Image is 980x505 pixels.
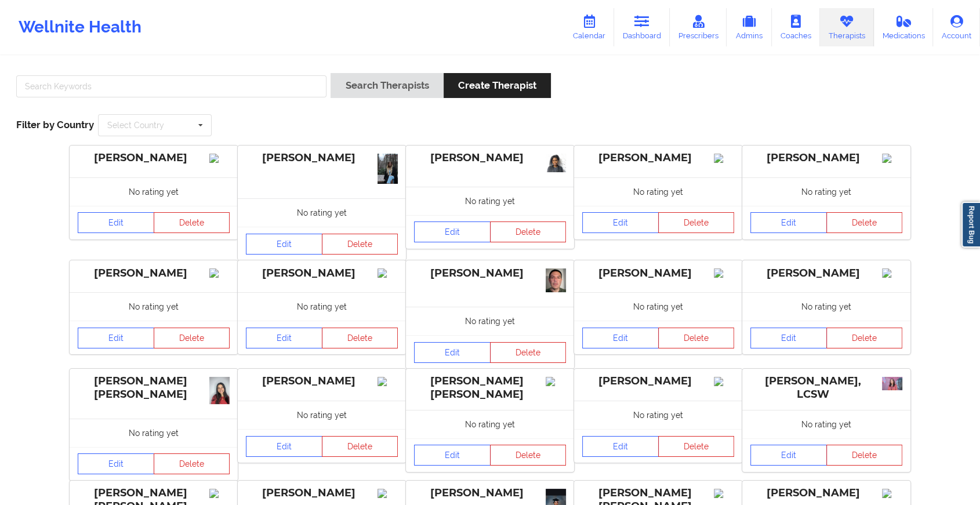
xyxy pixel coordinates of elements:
[582,436,659,457] a: Edit
[882,377,902,390] img: a37cdbee-4420-4eac-8bbe-3ac1ab7320a4_CarlyDunn2.JPG
[107,121,164,129] div: Select Country
[961,202,980,248] a: Report Bug
[582,267,734,280] div: [PERSON_NAME]
[750,328,827,348] a: Edit
[742,292,910,321] div: No rating yet
[546,377,566,386] img: Image%2Fplaceholer-image.png
[209,268,230,278] img: Image%2Fplaceholer-image.png
[750,267,902,280] div: [PERSON_NAME]
[882,154,902,163] img: Image%2Fplaceholer-image.png
[670,8,727,46] a: Prescribers
[874,8,934,46] a: Medications
[546,268,566,292] img: 9093e229-61fa-479b-8ce5-937f736cabe0_2010-04-30_15.35.16.jpeg
[78,151,230,165] div: [PERSON_NAME]
[574,401,742,429] div: No rating yet
[882,268,902,278] img: Image%2Fplaceholer-image.png
[444,73,551,98] button: Create Therapist
[750,445,827,466] a: Edit
[70,292,238,321] div: No rating yet
[546,154,566,172] img: 999d0e34-0391-4fb9-9c2f-1a2463b577ff_pho6.PNG
[714,268,734,278] img: Image%2Fplaceholer-image.png
[772,8,820,46] a: Coaches
[406,187,574,215] div: No rating yet
[714,154,734,163] img: Image%2Fplaceholer-image.png
[406,307,574,335] div: No rating yet
[322,234,398,255] button: Delete
[490,445,567,466] button: Delete
[750,151,902,165] div: [PERSON_NAME]
[209,489,230,498] img: Image%2Fplaceholer-image.png
[414,267,566,280] div: [PERSON_NAME]
[331,73,443,98] button: Search Therapists
[378,154,398,184] img: 0835415d-06e6-44a3-b5c1-d628e83c7203_IMG_3054.jpeg
[414,375,566,401] div: [PERSON_NAME] [PERSON_NAME]
[727,8,772,46] a: Admins
[16,75,326,97] input: Search Keywords
[490,342,567,363] button: Delete
[582,151,734,165] div: [PERSON_NAME]
[238,292,406,321] div: No rating yet
[16,119,94,130] span: Filter by Country
[582,375,734,388] div: [PERSON_NAME]
[246,486,398,500] div: [PERSON_NAME]
[70,177,238,206] div: No rating yet
[154,328,230,348] button: Delete
[414,221,491,242] a: Edit
[246,234,322,255] a: Edit
[209,377,230,404] img: 78d184fb-c5fe-4392-a05d-203689400d80_bf309b4c-38b3-475b-a2d8-9582fba8e2a0IMG_4077.jpeg
[70,419,238,447] div: No rating yet
[414,342,491,363] a: Edit
[246,267,398,280] div: [PERSON_NAME]
[820,8,874,46] a: Therapists
[714,489,734,498] img: Image%2Fplaceholer-image.png
[406,410,574,438] div: No rating yet
[154,212,230,233] button: Delete
[378,377,398,386] img: Image%2Fplaceholer-image.png
[78,453,154,474] a: Edit
[78,212,154,233] a: Edit
[582,328,659,348] a: Edit
[414,486,566,500] div: [PERSON_NAME]
[750,375,902,401] div: [PERSON_NAME], LCSW
[750,486,902,500] div: [PERSON_NAME]
[78,267,230,280] div: [PERSON_NAME]
[209,154,230,163] img: Image%2Fplaceholer-image.png
[826,328,903,348] button: Delete
[490,221,567,242] button: Delete
[658,328,735,348] button: Delete
[742,410,910,438] div: No rating yet
[414,151,566,165] div: [PERSON_NAME]
[714,377,734,386] img: Image%2Fplaceholer-image.png
[574,177,742,206] div: No rating yet
[658,212,735,233] button: Delete
[826,212,903,233] button: Delete
[246,328,322,348] a: Edit
[750,212,827,233] a: Edit
[614,8,670,46] a: Dashboard
[238,198,406,227] div: No rating yet
[574,292,742,321] div: No rating yet
[322,436,398,457] button: Delete
[78,328,154,348] a: Edit
[154,453,230,474] button: Delete
[414,445,491,466] a: Edit
[658,436,735,457] button: Delete
[78,375,230,401] div: [PERSON_NAME] [PERSON_NAME]
[246,375,398,388] div: [PERSON_NAME]
[322,328,398,348] button: Delete
[933,8,980,46] a: Account
[582,212,659,233] a: Edit
[246,151,398,165] div: [PERSON_NAME]
[238,401,406,429] div: No rating yet
[378,268,398,278] img: Image%2Fplaceholer-image.png
[246,436,322,457] a: Edit
[882,489,902,498] img: Image%2Fplaceholer-image.png
[826,445,903,466] button: Delete
[564,8,614,46] a: Calendar
[378,489,398,498] img: Image%2Fplaceholer-image.png
[742,177,910,206] div: No rating yet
